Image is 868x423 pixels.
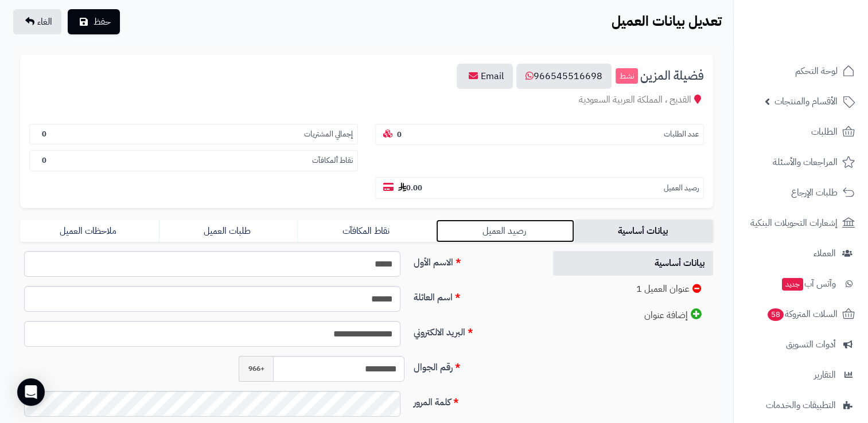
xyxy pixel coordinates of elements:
span: الأقسام والمنتجات [774,93,838,109]
span: فضيلة المزين [640,69,704,83]
div: القديح ، المملكة العربية السعودية [29,93,704,107]
span: وآتس آب [781,276,836,292]
small: نقاط ألمكافآت [312,155,353,166]
span: طلبات الإرجاع [791,185,838,201]
span: 58 [768,308,784,322]
a: طلبات الإرجاع [741,179,861,206]
a: عنوان العميل 1 [553,277,714,301]
span: لوحة التحكم [795,63,838,79]
b: 0.00 [398,182,422,193]
label: البريد الالكتروني [409,321,540,339]
small: نشط [616,68,638,84]
b: 0 [397,129,402,140]
a: 966545516698 [516,64,612,89]
div: Open Intercom Messenger [17,378,45,406]
b: تعديل بيانات العميل [612,11,722,32]
span: المراجعات والأسئلة [773,154,838,170]
small: عدد الطلبات [664,129,699,140]
a: طلبات العميل [159,220,298,242]
a: Email [457,64,513,89]
a: العملاء [741,240,861,267]
a: أدوات التسويق [741,331,861,358]
label: كلمة المرور [409,391,540,409]
a: بيانات أساسية [574,220,713,242]
a: الطلبات [741,118,861,146]
span: التقارير [814,367,836,383]
b: 0 [42,155,46,166]
span: العملاء [813,245,836,261]
span: الطلبات [811,124,838,140]
span: +966 [239,356,273,382]
small: رصيد العميل [664,183,699,194]
a: لوحة التحكم [741,57,861,85]
a: رصيد العميل [436,220,575,242]
small: إجمالي المشتريات [304,129,353,140]
a: السلات المتروكة58 [741,300,861,328]
span: الغاء [37,15,52,29]
a: الغاء [13,9,61,34]
span: إشعارات التحويلات البنكية [750,215,838,231]
label: رقم الجوال [409,356,540,374]
a: وآتس آبجديد [741,270,861,297]
a: التقارير [741,361,861,389]
a: المراجعات والأسئلة [741,148,861,176]
span: التطبيقات والخدمات [766,397,836,413]
span: أدوات التسويق [786,336,836,352]
a: ملاحظات العميل [20,220,159,242]
button: حفظ [68,9,120,34]
a: نقاط المكافآت [297,220,436,242]
a: إضافة عنوان [553,303,714,328]
img: logo-2.png [790,9,857,33]
label: اسم العائلة [409,286,540,304]
a: إشعارات التحويلات البنكية [741,209,861,237]
a: بيانات أساسية [553,251,714,276]
span: جديد [782,278,803,291]
span: السلات المتروكة [766,306,838,322]
a: التطبيقات والخدمات [741,391,861,419]
span: حفظ [94,15,111,29]
b: 0 [42,128,46,139]
label: الاسم الأول [409,251,540,269]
